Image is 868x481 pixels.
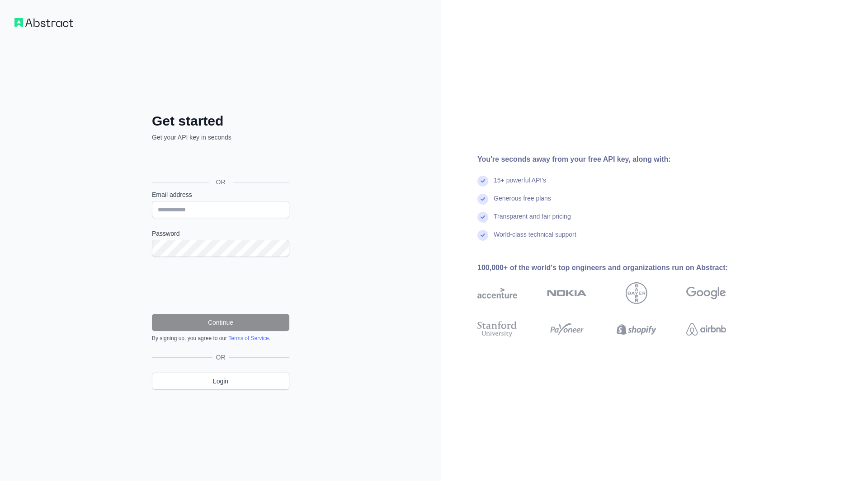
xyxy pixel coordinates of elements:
[152,373,289,390] a: Login
[686,319,726,339] img: airbnb
[212,353,229,362] span: OR
[152,268,289,303] iframe: reCAPTCHA
[477,282,517,304] img: accenture
[477,319,517,339] img: stanford university
[152,229,289,238] label: Password
[547,319,587,339] img: payoneer
[494,230,576,248] div: World-class technical support
[152,314,289,331] button: Continue
[477,194,488,205] img: check mark
[147,152,292,172] iframe: Sign in with Google Button
[152,335,289,342] div: By signing up, you agree to our .
[14,18,73,27] img: Workflow
[494,212,571,230] div: Transparent and fair pricing
[152,133,289,142] p: Get your API key in seconds
[494,176,546,194] div: 15+ powerful API's
[617,319,656,339] img: shopify
[477,230,488,241] img: check mark
[686,282,726,304] img: google
[477,176,488,187] img: check mark
[152,113,289,129] h2: Get started
[626,282,647,304] img: bayer
[547,282,587,304] img: nokia
[477,212,488,223] img: check mark
[477,154,755,165] div: You're seconds away from your free API key, along with:
[477,262,755,273] div: 100,000+ of the world's top engineers and organizations run on Abstract:
[228,335,269,341] a: Terms of Service
[494,194,551,212] div: Generous free plans
[152,190,289,199] label: Email address
[209,177,233,187] span: OR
